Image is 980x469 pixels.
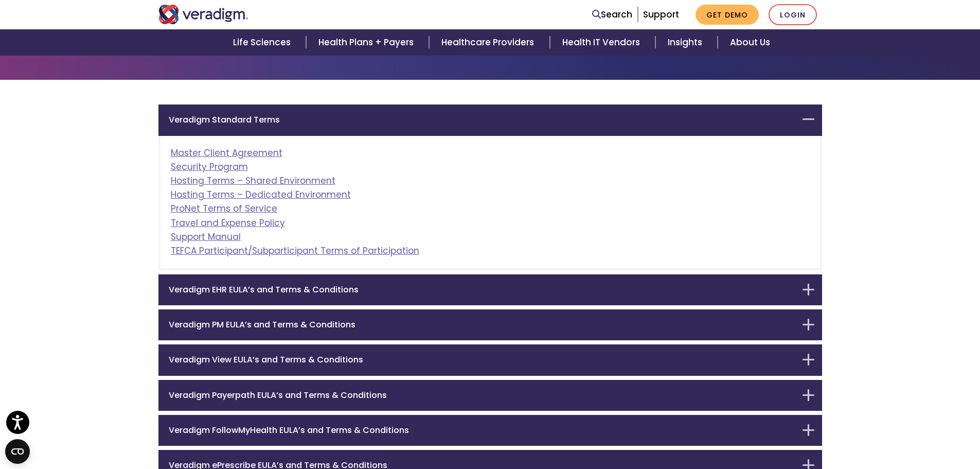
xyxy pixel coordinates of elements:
[169,425,796,435] h6: Veradigm FollowMyHealth EULA’s and Terms & Conditions
[655,29,718,56] a: Insights
[171,147,282,159] a: Master Client Agreement
[643,8,679,21] a: Support
[5,439,30,464] button: Open CMP widget
[169,390,796,400] h6: Veradigm Payerpath EULA’s and Terms & Conditions
[169,285,796,294] h6: Veradigm EHR EULA’s and Terms & Conditions
[718,29,782,56] a: About Us
[171,188,351,201] a: Hosting Terms – Dedicated Environment
[158,5,248,24] img: Veradigm logo
[171,161,248,173] a: Security Program
[696,5,759,25] a: Get Demo
[171,217,285,229] a: Travel and Expense Policy
[306,29,429,56] a: Health Plans + Payers
[429,29,549,56] a: Healthcare Providers
[592,8,632,22] a: Search
[171,175,335,187] a: Hosting Terms – Shared Environment
[769,4,817,25] a: Login
[171,231,241,243] a: Support Manual
[169,355,796,364] h6: Veradigm View EULA’s and Terms & Conditions
[169,320,796,329] h6: Veradigm PM EULA’s and Terms & Conditions
[169,115,796,125] h6: Veradigm Standard Terms
[221,29,306,56] a: Life Sciences
[171,245,419,257] a: TEFCA Participant/Subparticipant Terms of Participation
[550,29,655,56] a: Health IT Vendors
[171,202,277,215] a: ProNet Terms of Service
